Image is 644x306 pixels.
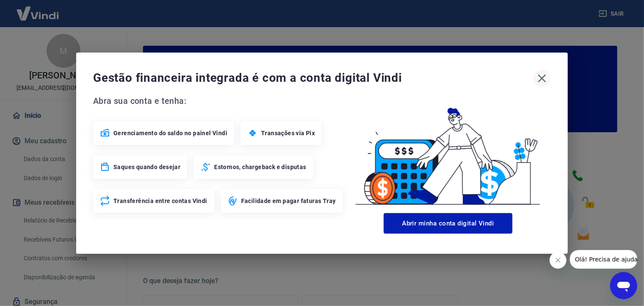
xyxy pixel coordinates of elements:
span: Gerenciamento do saldo no painel Vindi [113,129,227,137]
button: Abrir minha conta digital Vindi [384,213,512,234]
span: Transações via Pix [261,129,315,137]
span: Gestão financeira integrada é com a conta digital Vindi [93,70,533,86]
span: Abra sua conta e tenha: [93,94,345,108]
span: Olá! Precisa de ajuda? [5,6,71,13]
span: Transferência entre contas Vindi [113,197,207,205]
img: Good Billing [345,94,551,210]
iframe: Botão para abrir a janela de mensagens [610,272,637,299]
iframe: Mensagem da empresa [570,250,637,269]
span: Saques quando desejar [113,163,180,171]
span: Estornos, chargeback e disputas [214,163,306,171]
iframe: Fechar mensagem [550,252,567,269]
span: Facilidade em pagar faturas Tray [241,197,336,205]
